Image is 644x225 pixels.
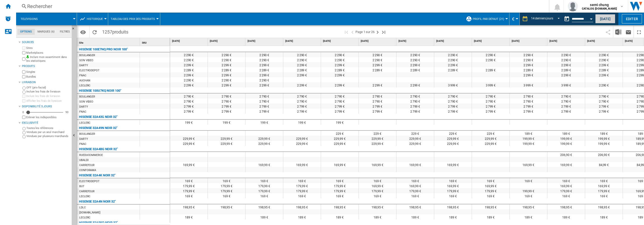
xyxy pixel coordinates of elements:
div: [DATE] [209,38,245,44]
span: Televisions [21,17,38,21]
div: 2 790 € [585,99,623,104]
label: Vendues par plusieurs marchands [26,134,70,138]
div: 2 790 € [585,93,623,99]
div: 2 290 € [585,82,623,87]
span: 1257 [100,26,131,37]
span: [DATE] [323,39,357,43]
button: Profil par défaut (21) [473,13,507,25]
div: 2 299 € [246,62,283,67]
div: LECLERC [79,120,90,125]
div: 2 290 € [434,52,472,57]
input: OFF (prix facial) [22,86,26,90]
div: 2 799 € [396,109,434,114]
div: 2 799 € [283,109,321,114]
div: FNAC [79,73,86,78]
div: 2 290 € [396,52,434,57]
div: 199 € [170,120,208,125]
div: 2 790 € [396,99,434,104]
div: 2 799 € [472,109,509,114]
span: Site [79,41,83,44]
div: DARTY [79,63,88,68]
label: Bundles [26,75,70,79]
input: Sites [22,46,25,50]
div: [DATE] [586,38,623,44]
div: 2 790 € [208,93,245,99]
div: 2 790 € [434,99,472,104]
div: 2 290 € [547,52,585,57]
md-tab-item: Marques (6) [35,29,57,35]
label: Singles [26,70,70,74]
div: 2 290 € [321,52,358,57]
div: 229 € [396,131,434,136]
div: HISENSE 32A4BG NOIR 32" [79,146,118,152]
div: Produits [22,64,70,68]
div: 2 299 € [283,82,321,87]
div: € [512,13,517,25]
div: 2 790 € [208,99,245,104]
div: 2 799 € [510,109,547,114]
span: [DATE] [436,39,471,43]
span: Page 1 sur 26 [355,26,375,38]
div: 199 € [246,120,283,125]
label: Enlever les indisponibles [26,115,70,119]
div: [DATE] [397,38,434,44]
div: [DATE] [171,38,208,44]
div: 189 € [547,131,585,136]
span: [DATE] [248,39,282,43]
div: Sort None [141,38,170,46]
div: 2 289 € [585,67,623,72]
div: 2 790 € [547,93,585,99]
span: produits [112,29,128,35]
div: SON VIDEO [79,99,93,104]
span: € [512,16,514,22]
div: FNAC [79,142,86,147]
div: 199,99 € [585,141,623,146]
div: 2 289 € [359,67,396,72]
div: 2 799 € [472,104,509,109]
div: 2 790 € [283,93,321,99]
div: 2 790 € [283,99,321,104]
button: >Page précédente [349,26,355,38]
div: DARTY [79,104,88,109]
div: Rechercher [27,3,536,10]
div: Historique [79,13,105,25]
input: Marketplaces [22,51,25,54]
div: 199,99 € [547,136,585,141]
div: SKU Sort None [141,38,170,46]
div: 2 799 € [170,109,208,114]
span: [DATE] [474,39,508,43]
div: ELECTRODEPOT [79,68,100,73]
div: 90 [64,110,70,114]
div: 2 290 € [208,57,245,62]
button: Première page [343,26,349,38]
div: 229,99 € [472,141,509,146]
div: Sources [22,40,70,44]
div: DARTY [79,137,88,142]
div: AUCHAN [79,78,90,83]
div: 2 299 € [246,72,283,77]
div: 2 290 € [246,57,283,62]
div: Sort None [78,38,140,46]
input: Afficher les frais de livraison [22,99,25,103]
div: 229,99 € [396,136,434,141]
div: [DATE] [511,38,547,44]
div: 2 299 € [283,72,321,77]
div: 2 790 € [547,99,585,104]
div: 2 290 € [246,52,283,57]
div: 2 299 € [434,62,472,67]
div: 2 799 € [585,104,623,109]
input: Inclure les frais de livraison [22,94,25,98]
div: 2 299 € [208,82,245,87]
div: BOULANGER [79,53,95,58]
div: HISENSE 32A49N NOIR 32" [79,125,117,131]
label: Inclure les frais de livraison [26,90,70,93]
div: 2 299 € [396,62,434,67]
div: 2 289 € [547,67,585,72]
div: 2 299 € [510,72,547,77]
div: 2 799 € [434,104,472,109]
label: Inclure les frais de livraison [26,94,70,98]
button: Envoyer ce rapport par email [623,26,633,38]
div: 2 290 € [321,57,358,62]
input: Toutes les références [22,127,26,130]
div: 229,99 € [359,141,396,146]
